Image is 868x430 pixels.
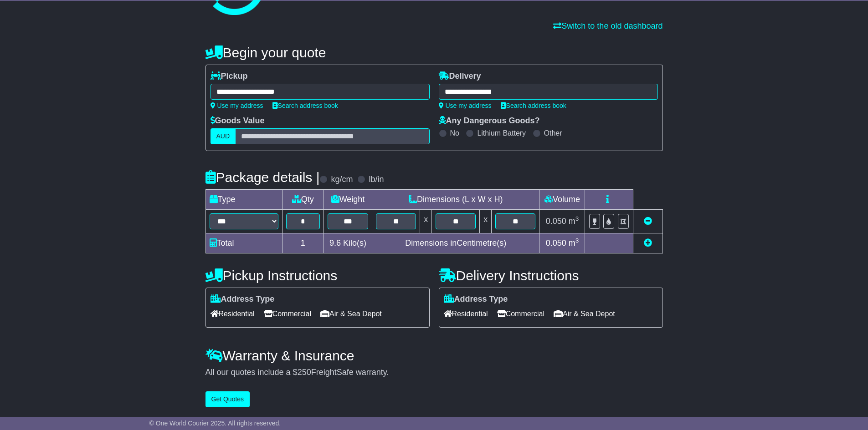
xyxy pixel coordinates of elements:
[298,368,311,377] span: 250
[205,233,282,253] td: Total
[444,307,488,321] span: Residential
[439,268,663,283] h4: Delivery Instructions
[211,307,255,321] span: Residential
[539,190,585,210] td: Volume
[205,348,663,363] h4: Warranty & Insurance
[205,45,663,60] h4: Begin your quote
[450,129,459,137] label: No
[324,190,372,210] td: Weight
[211,71,248,81] label: Pickup
[272,102,338,109] a: Search address book
[264,307,311,321] span: Commercial
[211,102,263,109] a: Use my address
[211,116,265,126] label: Goods Value
[497,307,544,321] span: Commercial
[320,307,382,321] span: Air & Sea Depot
[420,210,432,233] td: x
[554,307,615,321] span: Air & Sea Depot
[211,128,236,144] label: AUD
[553,21,663,30] a: Switch to the old dashboard
[372,190,539,210] td: Dimensions (L x W x H)
[324,233,372,253] td: Kilo(s)
[282,233,324,253] td: 1
[439,116,540,126] label: Any Dangerous Goods?
[644,238,652,248] a: Add new item
[369,175,384,185] label: lb/in
[439,102,492,109] a: Use my address
[205,190,282,210] td: Type
[205,170,320,185] h4: Package details |
[480,210,492,233] td: x
[439,71,481,81] label: Delivery
[575,237,579,244] sup: 3
[282,190,324,210] td: Qty
[211,294,275,304] label: Address Type
[546,217,566,226] span: 0.050
[644,217,652,226] a: Remove this item
[546,238,566,248] span: 0.050
[205,391,250,407] button: Get Quotes
[477,129,526,137] label: Lithium Battery
[331,175,353,185] label: kg/cm
[205,368,663,378] div: All our quotes include a $ FreightSafe warranty.
[569,238,579,248] span: m
[501,102,566,109] a: Search address book
[444,294,508,304] label: Address Type
[569,217,579,226] span: m
[544,129,562,137] label: Other
[149,420,281,427] span: © One World Courier 2025. All rights reserved.
[205,268,430,283] h4: Pickup Instructions
[575,215,579,222] sup: 3
[329,238,341,248] span: 9.6
[372,233,539,253] td: Dimensions in Centimetre(s)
